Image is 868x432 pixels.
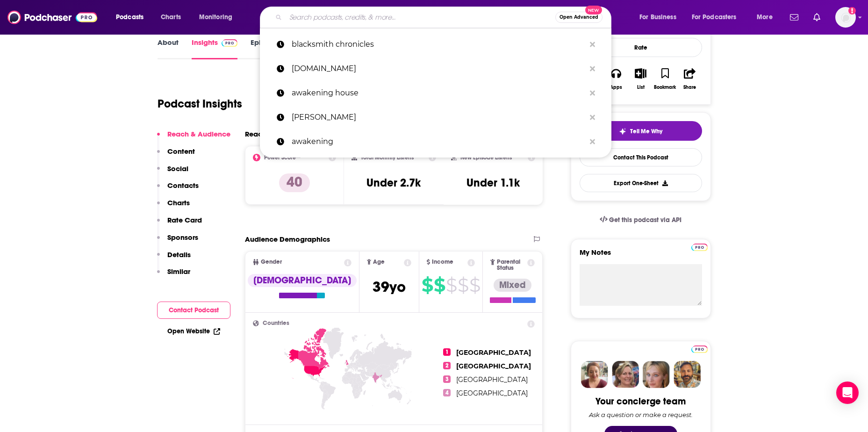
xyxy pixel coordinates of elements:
a: Show notifications dropdown [810,9,824,25]
span: Podcasts [116,11,143,24]
div: [DEMOGRAPHIC_DATA] [248,274,357,287]
div: Rate [580,38,702,57]
p: Social [167,164,188,173]
p: Similar [167,267,190,276]
a: Show notifications dropdown [786,9,802,25]
img: User Profile [835,7,856,28]
button: Social [157,164,188,181]
span: [GEOGRAPHIC_DATA] [456,375,528,384]
svg: Add a profile image [848,7,856,14]
span: Parental Status [497,259,526,271]
p: Contacts [167,181,199,190]
div: Ask a question or make a request. [589,411,693,418]
button: Details [157,250,191,267]
span: $ [434,278,445,293]
span: 39 yo [373,278,406,296]
img: Barbara Profile [612,361,639,388]
button: Contact Podcast [157,302,230,319]
span: Income [432,259,453,265]
span: $ [422,278,433,293]
span: $ [469,278,480,293]
span: Get this podcast via API [609,216,681,224]
button: Apps [604,62,628,96]
span: Monitoring [199,11,232,24]
a: awakening house [260,81,611,105]
button: open menu [193,10,244,25]
p: jennifer leclaire [292,105,585,130]
a: Open Website [167,327,220,335]
button: open menu [686,10,750,25]
h3: Under 1.1k [466,176,520,190]
span: New [585,6,602,14]
p: awakening [292,130,585,154]
span: [GEOGRAPHIC_DATA] [456,348,531,357]
span: For Podcasters [692,11,737,24]
span: Tell Me Why [630,128,662,135]
a: Episodes254 [251,38,297,59]
button: open menu [633,10,688,25]
a: Pro website [691,242,708,251]
span: [GEOGRAPHIC_DATA] [456,362,531,370]
button: Reach & Audience [157,130,230,147]
span: 3 [443,375,451,383]
a: InsightsPodchaser Pro [192,38,238,59]
a: About [158,38,179,59]
p: Details [167,250,191,259]
button: open menu [750,10,784,25]
div: Search podcasts, credits, & more... [269,7,620,28]
img: Podchaser - Follow, Share and Rate Podcasts [7,8,97,26]
button: Share [677,62,702,96]
a: Contact This Podcast [580,148,702,166]
span: Age [373,259,385,265]
span: Charts [161,11,181,24]
span: Logged in as KSteele [835,7,856,28]
button: Charts [157,198,190,216]
h3: Under 2.7k [366,176,421,190]
span: 1 [443,348,451,356]
div: Your concierge team [595,396,686,407]
p: awakening house [292,81,585,105]
button: Bookmark [653,62,677,96]
button: Show profile menu [835,7,856,28]
button: Contacts [157,181,199,198]
div: Open Intercom Messenger [836,382,859,404]
button: open menu [109,10,156,25]
div: Apps [610,85,622,90]
img: Jules Profile [643,361,670,388]
span: For Business [639,11,676,24]
button: Rate Card [157,216,202,233]
span: $ [446,278,457,293]
img: Podchaser Pro [691,244,708,251]
h1: Podcast Insights [158,97,242,111]
img: Podchaser Pro [222,39,238,47]
a: [DOMAIN_NAME] [260,57,611,81]
div: Mixed [494,279,531,292]
span: [GEOGRAPHIC_DATA] [456,389,528,397]
button: Content [157,147,195,164]
a: blacksmith chronicles [260,32,611,57]
a: awakening [260,130,611,154]
button: Similar [157,267,190,284]
span: 2 [443,362,451,369]
span: Open Advanced [560,15,598,20]
p: Charts [167,198,190,207]
img: Jon Profile [674,361,701,388]
p: 40 [279,173,310,192]
button: tell me why sparkleTell Me Why [580,121,702,141]
p: Content [167,147,195,156]
p: bethel.tv [292,57,585,81]
img: tell me why sparkle [619,128,626,135]
a: [PERSON_NAME] [260,105,611,130]
h2: Power Score™ [264,154,301,161]
div: Share [683,85,696,90]
button: Sponsors [157,233,198,250]
p: Rate Card [167,216,202,224]
span: More [757,11,773,24]
label: My Notes [580,248,702,264]
button: List [628,62,653,96]
span: Gender [261,259,282,265]
a: Charts [155,10,187,25]
a: Pro website [691,344,708,353]
h2: Audience Demographics [245,235,330,244]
